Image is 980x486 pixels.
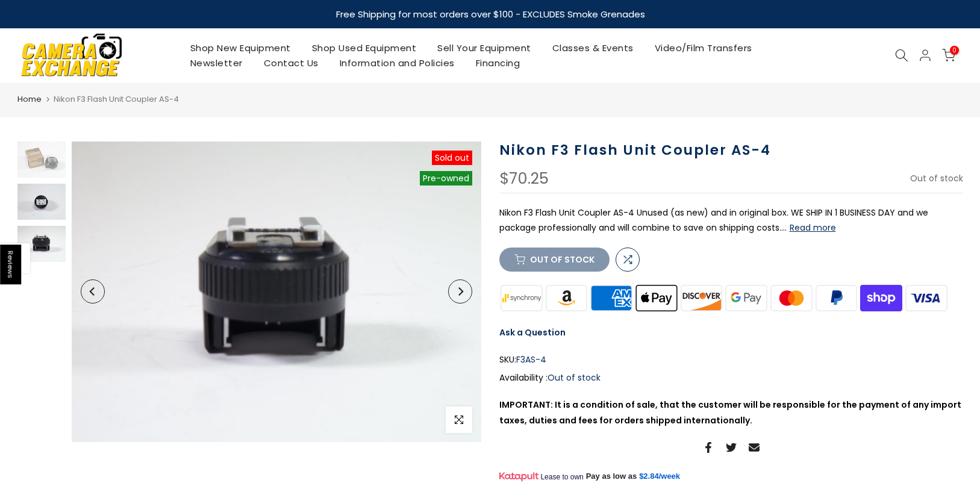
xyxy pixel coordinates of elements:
button: Previous [81,279,105,304]
a: Classes & Events [541,40,644,55]
img: Nikon F3 Flash Unit Coupler AS-4 Flash Units and Accessories - Flash Accessories Nikon F3AS-4 [72,142,481,449]
span: Lease to own [540,472,583,482]
strong: IMPORTANT: It is a condition of sale, that the customer will be responsible for the payment of an... [499,399,961,426]
div: $70.25 [499,171,549,187]
a: Video/Film Transfers [644,40,763,55]
h1: Nikon F3 Flash Unit Coupler AS-4 [499,142,963,159]
a: Ask a Question [499,326,566,338]
a: Home [17,93,42,105]
a: Information and Policies [329,55,465,70]
span: Out of stock [548,372,601,384]
button: Next [448,279,472,304]
a: $2.84/week [639,471,680,482]
img: Nikon F3 Flash Unit Coupler AS-4 Flash Units and Accessories - Flash Accessories Nikon F3AS-4 [17,142,66,178]
img: google pay [724,284,769,313]
a: Newsletter [179,55,253,70]
span: 0 [950,46,959,55]
button: Read more [790,222,836,233]
img: amazon payments [544,284,589,313]
img: discover [679,284,724,313]
img: paypal [814,284,859,313]
a: Share on Facebook [703,440,714,455]
img: Nikon F3 Flash Unit Coupler AS-4 Flash Units and Accessories - Flash Accessories Nikon F3AS-4 [17,184,66,220]
img: Nikon F3 Flash Unit Coupler AS-4 Flash Units and Accessories - Flash Accessories Nikon F3AS-4 [17,226,66,262]
span: Nikon F3 Flash Unit Coupler AS-4 [54,93,179,105]
a: Contact Us [253,55,329,70]
a: Shop Used Equipment [301,40,427,55]
a: Financing [465,55,531,70]
div: SKU: [499,352,963,367]
img: american express [589,284,634,313]
div: Availability : [499,370,963,385]
a: Share on Twitter [726,440,737,455]
a: Share on Email [749,440,760,455]
a: Shop New Equipment [179,40,301,55]
img: visa [904,284,949,313]
a: 0 [942,49,955,62]
span: Pay as low as [586,471,637,482]
a: Sell Your Equipment [427,40,542,55]
p: Nikon F3 Flash Unit Coupler AS-4 Unused (as new) and in original box. WE SHIP IN 1 BUSINESS DAY a... [499,205,963,235]
span: Out of stock [910,172,963,184]
img: synchrony [499,284,545,313]
img: master [769,284,814,313]
strong: Free Shipping for most orders over $100 - EXCLUDES Smoke Grenades [336,8,644,20]
span: F3AS-4 [516,352,546,367]
img: apple pay [634,284,679,313]
img: shopify pay [859,284,904,313]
